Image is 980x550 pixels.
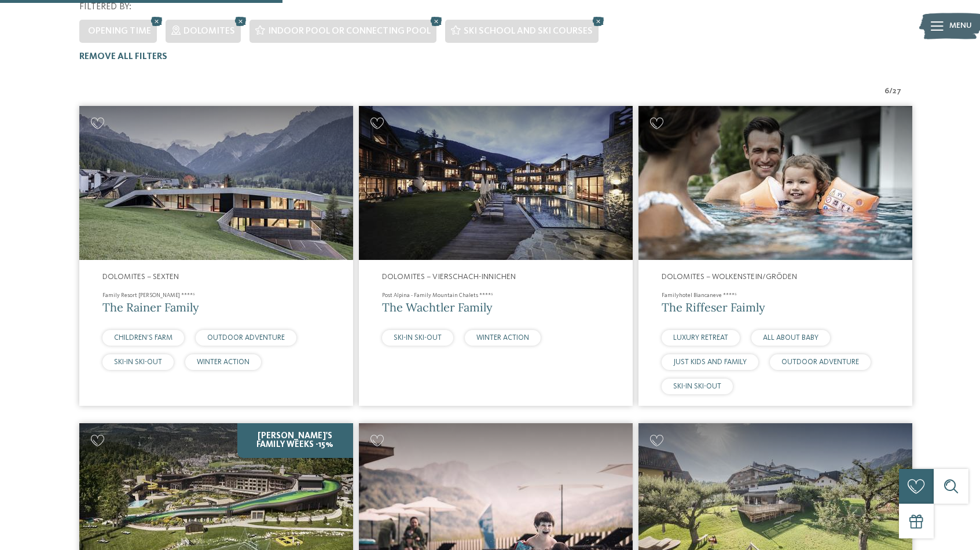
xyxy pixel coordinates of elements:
[102,300,199,314] span: The Rainer Family
[638,106,912,406] a: Looking for family hotels? Find the best ones here! Dolomites – Wolkenstein/Gröden Familyhotel Bi...
[884,86,889,97] span: 6
[79,106,353,406] a: Looking for family hotels? Find the best ones here! Dolomites – Sexten Family Resort [PERSON_NAME...
[673,383,721,390] span: SKI-IN SKI-OUT
[114,358,162,366] span: SKI-IN SKI-OUT
[638,106,912,260] img: Looking for family hotels? Find the best ones here!
[114,334,172,342] span: CHILDREN’S FARM
[183,27,235,36] span: Dolomites
[662,291,889,299] h4: Familyhotel Biancaneve ****ˢ
[893,86,901,97] span: 27
[359,106,633,260] img: Post Alpina - Family Mountain Chalets ****ˢ
[673,334,728,342] span: LUXURY RETREAT
[102,291,330,299] h4: Family Resort [PERSON_NAME] ****ˢ
[88,27,151,36] span: Opening time
[197,358,249,366] span: WINTER ACTION
[79,52,167,61] span: Remove all filters
[673,358,747,366] span: JUST KIDS AND FAMILY
[382,291,610,299] h4: Post Alpina - Family Mountain Chalets ****ˢ
[464,27,593,36] span: Ski school and ski courses
[382,273,516,281] span: Dolomites – Vierschach-Innichen
[359,106,633,406] a: Looking for family hotels? Find the best ones here! Dolomites – Vierschach-Innichen Post Alpina -...
[394,334,442,342] span: SKI-IN SKI-OUT
[662,300,765,314] span: The Riffeser Faimly
[781,358,859,366] span: OUTDOOR ADVENTURE
[889,86,893,97] span: /
[763,334,818,342] span: ALL ABOUT BABY
[382,300,493,314] span: The Wachtler Family
[268,27,431,36] span: Indoor pool or connecting pool
[476,334,529,342] span: WINTER ACTION
[662,273,797,281] span: Dolomites – Wolkenstein/Gröden
[79,2,131,12] span: Filtered by:
[79,106,353,260] img: Family Resort Rainer ****ˢ
[102,273,179,281] span: Dolomites – Sexten
[207,334,285,342] span: OUTDOOR ADVENTURE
